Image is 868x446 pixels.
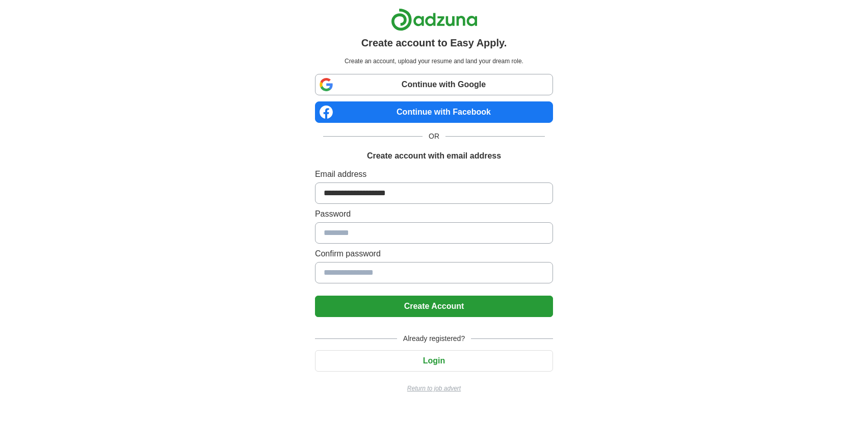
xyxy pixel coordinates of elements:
button: Login [315,350,553,372]
h1: Create account to Easy Apply. [361,35,507,50]
span: OR [423,131,445,142]
img: Adzuna logo [391,8,478,31]
p: Create an account, upload your resume and land your dream role. [317,57,551,66]
h1: Create account with email address [367,150,501,162]
a: Login [315,356,553,365]
label: Email address [315,168,553,180]
a: Continue with Google [315,74,553,95]
label: Password [315,208,553,220]
span: Already registered? [397,333,471,344]
button: Create Account [315,296,553,317]
a: Continue with Facebook [315,101,553,123]
a: Return to job advert [315,384,553,393]
label: Confirm password [315,248,553,260]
